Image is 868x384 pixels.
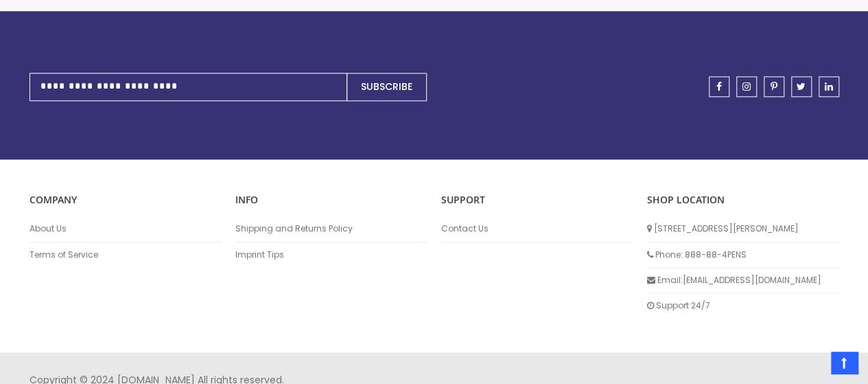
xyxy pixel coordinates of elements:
[30,249,222,260] a: Terms of Service
[742,82,751,91] span: instagram
[235,249,427,260] a: Imprint Tips
[647,268,839,293] li: Email: [EMAIL_ADDRESS][DOMAIN_NAME]
[831,352,858,374] a: Top
[647,216,839,242] li: [STREET_ADDRESS][PERSON_NAME]
[825,82,833,91] span: linkedin
[764,76,784,97] a: pinterest
[30,194,222,207] p: COMPANY
[347,73,427,101] button: Subscribe
[361,80,412,93] span: Subscribe
[771,82,777,91] span: pinterest
[819,76,839,97] a: linkedin
[736,76,757,97] a: instagram
[647,242,839,268] li: Phone: 888-88-4PENS
[235,223,427,234] a: Shipping and Returns Policy
[791,76,812,97] a: twitter
[441,194,633,207] p: Support
[716,82,722,91] span: facebook
[235,194,427,207] p: INFO
[30,223,222,234] a: About Us
[441,223,633,234] a: Contact Us
[797,82,806,91] span: twitter
[709,76,729,97] a: facebook
[647,194,839,207] p: SHOP LOCATION
[647,293,839,318] li: Support 24/7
